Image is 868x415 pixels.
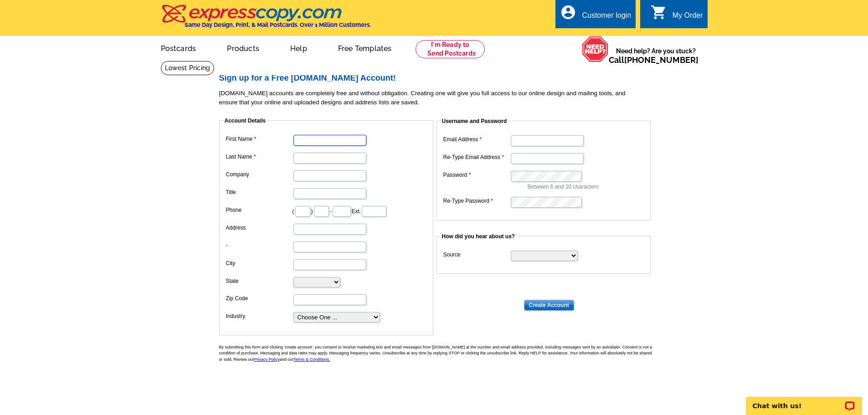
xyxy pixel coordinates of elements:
[226,294,293,302] label: Zip Code
[528,183,646,191] p: Between 6 and 20 characters
[609,46,703,65] span: Need help? Are you stuck?
[226,170,293,179] label: Company
[560,4,576,20] i: account_circle
[219,73,657,83] h2: Sign up for a Free [DOMAIN_NAME] Account!
[185,21,371,28] h4: Same Day Design, Print, & Mail Postcards. Over 1 Million Customers.
[212,37,274,58] a: Products
[219,344,657,363] p: By submitting this form and clicking 'create account', you consent to receive marketing text and ...
[582,36,609,62] img: help
[224,204,429,218] dd: ( ) - Ext.
[524,300,574,311] input: Create Account
[651,10,703,21] a: shopping_cart My Order
[226,241,293,250] label: -
[276,37,322,58] a: Help
[226,135,293,143] label: First Name
[161,11,371,28] a: Same Day Design, Print, & Mail Postcards. Over 1 Million Customers.
[609,55,699,65] span: Call
[219,89,657,107] p: [DOMAIN_NAME] accounts are completely free and without obligation. Creating one will give you ful...
[560,10,631,21] a: account_circle Customer login
[443,171,510,179] label: Password
[443,135,510,143] label: Email Address
[651,4,667,20] i: shopping_cart
[146,37,211,58] a: Postcards
[443,251,510,259] label: Source
[226,259,293,267] label: City
[624,55,699,65] a: [PHONE_NUMBER]
[443,153,510,161] label: Re-Type Email Address
[582,11,631,24] div: Customer login
[441,232,516,241] legend: How did you hear about us?
[293,357,330,362] a: Terms & Conditions.
[226,224,293,232] label: Address
[226,206,293,214] label: Phone
[443,197,510,205] label: Re-Type Password
[224,117,267,125] legend: Account Details
[226,312,293,320] label: Industry
[254,357,280,362] a: Privacy Policy
[324,37,406,58] a: Free Templates
[441,117,508,125] legend: Username and Password
[226,153,293,161] label: Last Name
[740,386,868,415] iframe: LiveChat chat widget
[226,188,293,196] label: Title
[226,277,293,285] label: State
[673,11,703,24] div: My Order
